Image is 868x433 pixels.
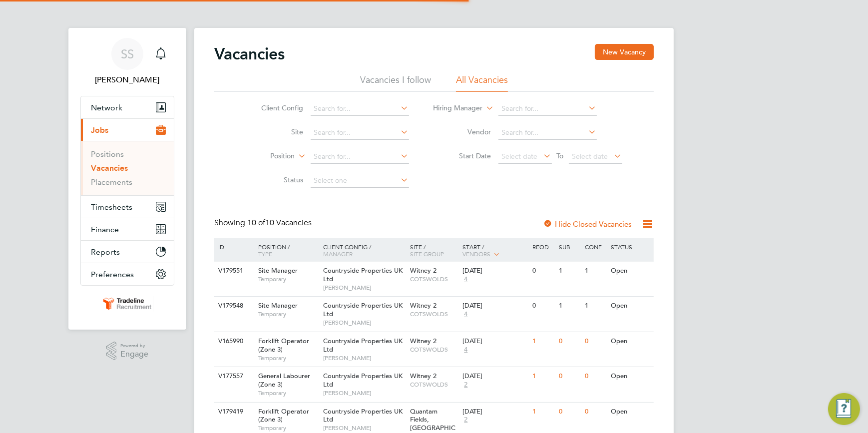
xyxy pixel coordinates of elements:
[556,262,582,280] div: 1
[530,367,556,386] div: 1
[582,367,608,386] div: 0
[238,151,295,161] label: Position
[530,297,556,315] div: 0
[408,238,460,262] div: Site /
[323,250,353,258] span: Manager
[216,238,251,255] div: ID
[246,175,304,184] label: Status
[530,332,556,351] div: 1
[582,332,608,351] div: 0
[258,301,298,310] span: Site Manager
[247,218,265,228] span: 10 of
[311,102,409,116] input: Search for...
[582,403,608,421] div: 0
[321,238,408,262] div: Client Config /
[214,44,285,64] h2: Vacancies
[80,38,174,86] a: SS[PERSON_NAME]
[828,393,860,425] button: Engage Resource Center
[91,149,124,159] a: Positions
[411,337,437,345] span: Witney 2
[434,151,491,160] label: Start Date
[456,74,508,92] li: All Vacancies
[258,266,298,275] span: Site Manager
[323,319,406,327] span: [PERSON_NAME]
[595,44,654,60] button: New Vacancy
[582,238,608,255] div: Conf
[582,297,608,315] div: 1
[462,250,490,258] span: Vendors
[91,270,134,279] span: Preferences
[609,367,652,386] div: Open
[462,267,527,275] div: [DATE]
[411,275,458,283] span: COTSWOLDS
[258,337,309,354] span: Forklift Operator (Zone 3)
[258,354,318,362] span: Temporary
[246,127,304,136] label: Site
[411,301,437,310] span: Witney 2
[556,332,582,351] div: 0
[121,47,134,60] span: SS
[323,301,403,318] span: Countryside Properties UK Ltd
[311,150,409,164] input: Search for...
[323,337,403,354] span: Countryside Properties UK Ltd
[556,367,582,386] div: 0
[91,247,120,257] span: Reports
[258,310,318,318] span: Temporary
[462,310,469,319] span: 4
[462,416,469,424] span: 2
[530,403,556,421] div: 1
[462,275,469,284] span: 4
[81,218,174,240] button: Finance
[360,74,431,92] li: Vacancies I follow
[258,424,318,432] span: Temporary
[609,332,652,351] div: Open
[411,250,444,258] span: Site Group
[462,337,527,346] div: [DATE]
[556,403,582,421] div: 0
[258,275,318,283] span: Temporary
[426,103,483,113] label: Hiring Manager
[81,196,174,218] button: Timesheets
[434,127,491,136] label: Vendor
[216,367,251,386] div: V177557
[411,310,458,318] span: COTSWOLDS
[216,297,251,315] div: V179548
[120,350,148,359] span: Engage
[246,103,304,112] label: Client Config
[311,174,409,188] input: Select one
[462,346,469,354] span: 4
[609,262,652,280] div: Open
[323,354,406,362] span: [PERSON_NAME]
[572,152,608,161] span: Select date
[120,342,148,350] span: Powered by
[91,163,128,173] a: Vacancies
[462,408,527,416] div: [DATE]
[323,372,403,389] span: Countryside Properties UK Ltd
[323,407,403,424] span: Countryside Properties UK Ltd
[462,381,469,389] span: 2
[462,302,527,310] div: [DATE]
[530,238,556,255] div: Reqd
[91,225,119,234] span: Finance
[556,297,582,315] div: 1
[411,372,437,380] span: Witney 2
[216,262,251,280] div: V179551
[258,372,310,389] span: General Labourer (Zone 3)
[323,266,403,283] span: Countryside Properties UK Ltd
[81,241,174,263] button: Reports
[106,342,149,361] a: Powered byEngage
[91,177,132,187] a: Placements
[323,389,406,397] span: [PERSON_NAME]
[81,141,174,195] div: Jobs
[258,389,318,397] span: Temporary
[543,219,632,229] label: Hide Closed Vacancies
[498,126,597,140] input: Search for...
[258,407,309,424] span: Forklift Operator (Zone 3)
[80,296,174,312] a: Go to home page
[91,202,132,212] span: Timesheets
[251,238,321,262] div: Position /
[609,297,652,315] div: Open
[556,238,582,255] div: Sub
[81,96,174,118] button: Network
[81,263,174,285] button: Preferences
